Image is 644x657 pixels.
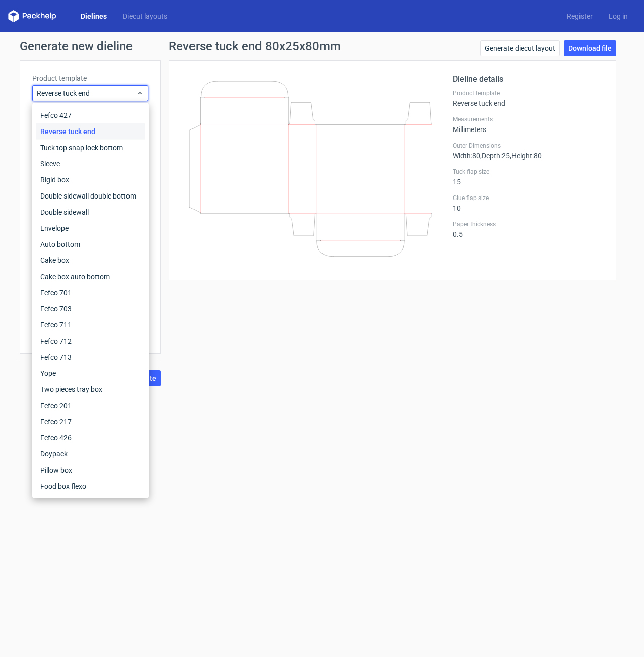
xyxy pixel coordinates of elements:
[36,446,145,462] div: Doypack
[36,398,145,414] div: Fefco 201
[36,365,145,381] div: Yope
[36,188,145,204] div: Double sidewall double bottom
[37,88,136,98] span: Reverse tuck end
[36,156,145,172] div: Sleeve
[453,194,604,202] label: Glue flap size
[453,89,604,97] label: Product template
[36,381,145,398] div: Two pieces tray box
[480,152,510,160] span: , Depth : 25
[480,40,560,56] a: Generate diecut layout
[453,220,604,228] label: Paper thickness
[36,349,145,365] div: Fefco 713
[36,430,145,446] div: Fefco 426
[453,115,604,123] label: Measurements
[36,285,145,301] div: Fefco 701
[32,73,148,83] label: Product template
[453,115,604,134] div: Millimeters
[36,333,145,349] div: Fefco 712
[453,152,480,160] span: Width : 80
[510,152,542,160] span: , Height : 80
[453,168,604,186] div: 15
[36,107,145,123] div: Fefco 427
[36,301,145,317] div: Fefco 703
[453,89,604,107] div: Reverse tuck end
[453,194,604,212] div: 10
[453,168,604,176] label: Tuck flap size
[36,269,145,285] div: Cake box auto bottom
[36,220,145,236] div: Envelope
[564,40,616,56] a: Download file
[36,172,145,188] div: Rigid box
[601,11,636,21] a: Log in
[36,252,145,269] div: Cake box
[36,317,145,333] div: Fefco 711
[559,11,601,21] a: Register
[20,40,624,52] h1: Generate new dieline
[36,478,145,494] div: Food box flexo
[453,142,604,150] label: Outer Dimensions
[36,123,145,140] div: Reverse tuck end
[169,40,341,52] h1: Reverse tuck end 80x25x80mm
[36,204,145,220] div: Double sidewall
[36,140,145,156] div: Tuck top snap lock bottom
[453,73,604,85] h2: Dieline details
[453,220,604,238] div: 0.5
[36,462,145,478] div: Pillow box
[36,414,145,430] div: Fefco 217
[73,11,115,21] a: Dielines
[36,236,145,252] div: Auto bottom
[115,11,175,21] a: Diecut layouts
